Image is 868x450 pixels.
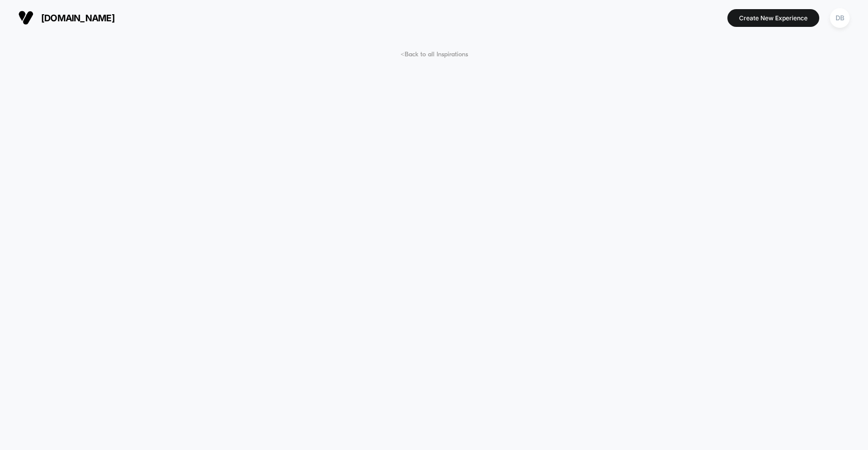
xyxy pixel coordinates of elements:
span: [DOMAIN_NAME] [41,13,115,23]
img: Visually logo [18,10,34,25]
button: [DOMAIN_NAME] [15,10,118,26]
span: < Back to all Inspirations [400,51,468,58]
button: DB [827,8,853,28]
button: Create New Experience [727,9,819,27]
div: DB [830,8,850,28]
